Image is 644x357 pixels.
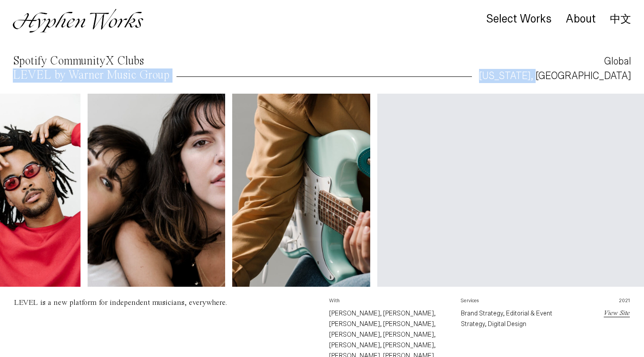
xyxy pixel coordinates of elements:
img: Hyphen Works [13,9,143,33]
a: 中文 [610,14,631,24]
div: [US_STATE], [GEOGRAPHIC_DATA] [479,69,631,83]
a: About [566,15,596,24]
div: Select Works [486,13,552,25]
div: About [566,13,596,25]
img: 04afe965-357a-49f6-b63a-e04f5a5a2770_48-hyphen-works.jpg [232,94,370,287]
div: Global [604,54,631,68]
div: Spotify CommunityX Clubs [13,55,144,67]
p: With [329,297,447,308]
a: Select Works [486,15,552,24]
div: LEVEL by Warner Music Group [13,69,169,81]
a: View Site [604,310,630,317]
p: Services [461,297,579,308]
p: 2021 [592,297,630,308]
img: 1331a89e-f463-4ba4-b830-2a99f878a646_50-hyphen-works.jpg [88,94,226,287]
p: Brand Strategy, Editorial & Event Strategy, Digital Design [461,308,579,329]
div: LEVEL is a new platform for independent musicians, everywhere. [14,299,227,307]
